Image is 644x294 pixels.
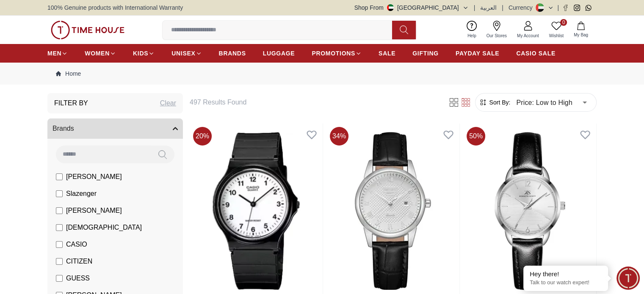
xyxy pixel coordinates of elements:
span: MEN [47,49,61,58]
a: 0Wishlist [544,19,569,41]
a: KIDS [133,46,155,61]
span: My Bag [570,32,591,38]
a: Instagram [574,5,580,11]
span: [PERSON_NAME] [66,172,122,182]
span: Sort By: [487,98,510,107]
span: UNISEX [171,49,195,58]
button: Brands [47,118,183,139]
a: Whatsapp [585,5,591,11]
p: Talk to our watch expert! [530,279,602,286]
span: 34 % [330,127,348,146]
h3: Filter By [54,98,88,108]
span: CASIO [66,239,87,250]
a: BRANDS [219,46,246,61]
input: [DEMOGRAPHIC_DATA] [56,224,63,231]
span: Help [464,33,480,39]
span: WOMEN [85,49,110,58]
input: GUESS [56,275,63,282]
span: CASIO SALE [516,49,556,58]
span: PAYDAY SALE [456,49,499,58]
span: GIFTING [412,49,439,58]
a: CASIO SALE [516,46,556,61]
a: Facebook [562,5,569,11]
div: Hey there! [530,270,602,278]
span: LUGGAGE [263,49,295,58]
a: PROMOTIONS [312,46,362,61]
button: My Bag [569,20,593,40]
span: My Account [514,33,542,39]
span: Our Stores [483,33,510,39]
span: Slazenger [66,189,97,199]
span: CITIZEN [66,256,92,267]
span: Brands [53,124,74,134]
span: [PERSON_NAME] [66,206,122,216]
img: ... [51,21,124,39]
nav: Breadcrumb [47,63,597,85]
input: [PERSON_NAME] [56,207,63,214]
a: WOMEN [85,46,116,61]
img: United Arab Emirates [387,4,394,11]
span: BRANDS [219,49,246,58]
span: SALE [379,49,395,58]
span: | [474,3,475,12]
span: KIDS [133,49,148,58]
input: Slazenger [56,190,63,197]
div: Chat Widget [616,267,640,290]
a: UNISEX [171,46,202,61]
span: PROMOTIONS [312,49,355,58]
a: PAYDAY SALE [456,46,499,61]
a: Our Stores [481,19,512,41]
button: العربية [480,3,497,12]
a: SALE [379,46,395,61]
button: Shop From[GEOGRAPHIC_DATA] [354,3,469,12]
span: | [502,3,503,12]
span: 100% Genuine products with International Warranty [47,3,183,12]
span: 20 % [193,127,212,146]
span: 50 % [467,127,485,146]
span: 0 [560,19,567,26]
div: Currency [509,3,536,12]
button: Sort By: [479,98,510,107]
input: CASIO [56,241,63,248]
span: GUESS [66,273,90,283]
a: MEN [47,46,68,61]
a: LUGGAGE [263,46,295,61]
a: Home [56,69,81,78]
div: Price: Low to High [510,91,593,114]
span: [DEMOGRAPHIC_DATA] [66,223,142,233]
div: Clear [160,98,176,108]
a: GIFTING [412,46,439,61]
span: | [557,3,559,12]
span: Wishlist [546,33,567,39]
a: Help [462,19,481,41]
input: [PERSON_NAME] [56,173,63,180]
h6: 497 Results Found [190,97,438,107]
input: CITIZEN [56,258,63,265]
